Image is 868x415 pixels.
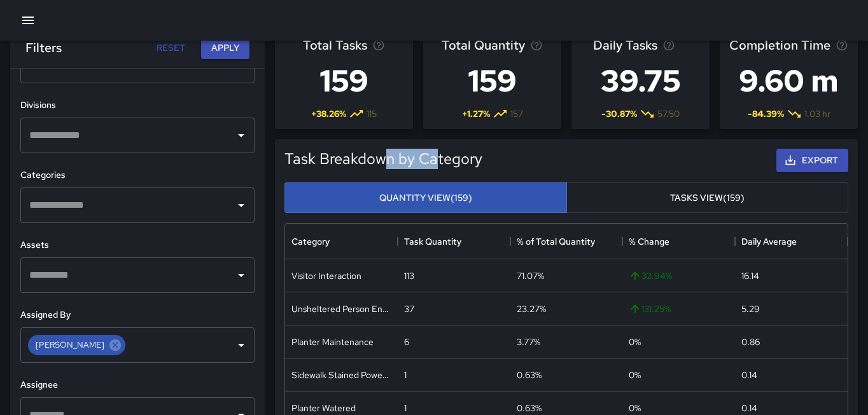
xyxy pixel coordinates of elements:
svg: Average time taken to complete tasks in the selected period, compared to the previous period. [836,39,848,51]
div: 0.63% [517,402,542,414]
h3: 39.75 [593,55,689,106]
svg: Total number of tasks in the selected period, compared to the previous period. [372,39,385,51]
div: 113 [404,269,414,282]
span: 1.03 hr [804,107,830,120]
button: Open [232,126,250,144]
h6: Assignee [20,378,255,392]
h5: Task Breakdown by Category [284,149,482,169]
button: Open [232,196,250,214]
h3: 159 [442,55,543,106]
div: Unsheltered Person Engagement [291,303,391,315]
span: 0 % [629,369,641,381]
div: 6 [404,336,409,348]
div: Category [285,224,398,259]
div: % of Total Quantity [510,224,623,259]
div: Visitor Interaction [291,269,361,282]
span: Total Tasks [303,35,367,55]
div: Daily Average [735,224,848,259]
span: Daily Tasks [593,35,657,55]
button: Reset [150,36,191,60]
div: Task Quantity [404,224,461,259]
span: + 38.26 % [311,107,346,120]
div: Daily Average [741,224,797,259]
div: Task Quantity [398,224,510,259]
div: % Change [629,224,669,259]
div: 0.86 [741,336,760,348]
span: 157 [510,107,523,120]
div: % Change [622,224,735,259]
div: 0.14 [741,369,757,381]
h6: Assets [20,238,255,252]
button: Quantity View(159) [284,182,567,214]
span: [PERSON_NAME] [28,337,112,352]
button: Open [232,266,250,284]
span: 57.50 [657,107,680,120]
svg: Average number of tasks per day in the selected period, compared to the previous period. [662,39,675,51]
span: -84.39 % [748,107,784,120]
div: 0.63% [517,369,542,381]
button: Export [776,149,848,172]
h3: 9.60 m [729,55,848,106]
div: 0.14 [741,402,757,414]
span: 131.25 % [629,303,671,315]
div: Planter Watered [291,402,356,414]
div: 37 [404,303,414,315]
div: [PERSON_NAME] [28,335,125,355]
button: Open [232,336,250,354]
div: Sidewalk Stained Power Washing [291,369,391,381]
div: 71.07% [517,269,544,282]
span: -30.87 % [601,107,637,120]
div: 3.77% [517,336,540,348]
div: Category [291,224,330,259]
span: 0 % [629,336,641,348]
button: Apply [201,36,249,60]
svg: Total task quantity in the selected period, compared to the previous period. [530,39,543,51]
span: 115 [367,107,377,120]
h3: 159 [303,55,385,106]
span: 0 % [629,402,641,414]
div: 1 [404,369,407,381]
h6: Assigned By [20,308,255,322]
span: Completion Time [729,35,830,55]
div: % of Total Quantity [517,224,595,259]
h6: Categories [20,168,255,182]
div: 1 [404,402,407,414]
span: 32.94 % [629,269,672,282]
button: Tasks View(159) [566,182,849,214]
span: Total Quantity [442,35,525,55]
div: Planter Maintenance [291,336,374,348]
h6: Filters [25,37,62,58]
div: 23.27% [517,303,546,315]
div: 5.29 [741,303,760,315]
span: + 1.27 % [462,107,490,120]
div: 16.14 [741,269,759,282]
h6: Divisions [20,99,255,112]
